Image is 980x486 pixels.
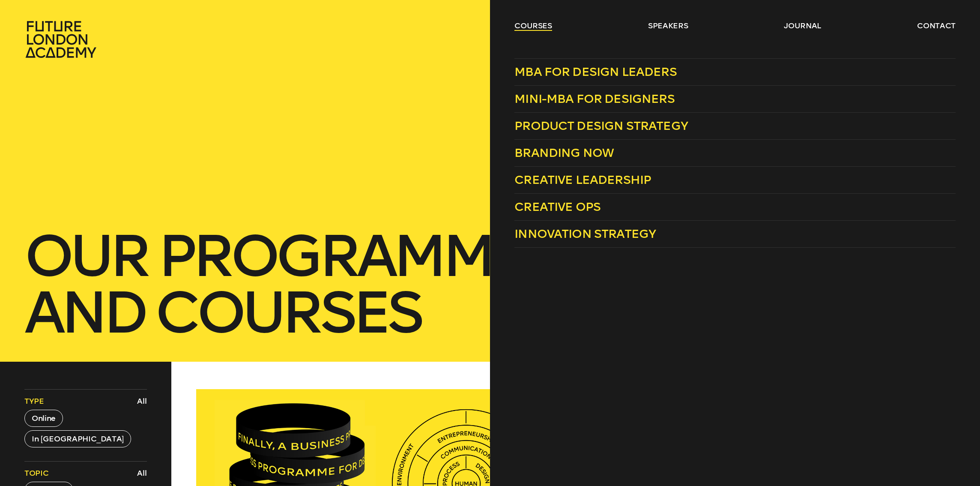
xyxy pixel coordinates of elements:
[514,21,552,31] a: courses
[514,58,956,86] a: MBA for Design Leaders
[514,113,956,140] a: Product Design Strategy
[784,21,821,31] a: journal
[648,21,688,31] a: speakers
[514,146,614,160] span: Branding Now
[514,173,651,187] span: Creative Leadership
[514,92,675,106] span: Mini-MBA for Designers
[514,227,656,241] span: Innovation Strategy
[514,221,956,248] a: Innovation Strategy
[514,119,688,133] span: Product Design Strategy
[514,140,956,167] a: Branding Now
[514,194,956,221] a: Creative Ops
[917,21,956,31] a: contact
[514,65,677,79] span: MBA for Design Leaders
[514,86,956,113] a: Mini-MBA for Designers
[514,167,956,194] a: Creative Leadership
[514,200,601,214] span: Creative Ops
